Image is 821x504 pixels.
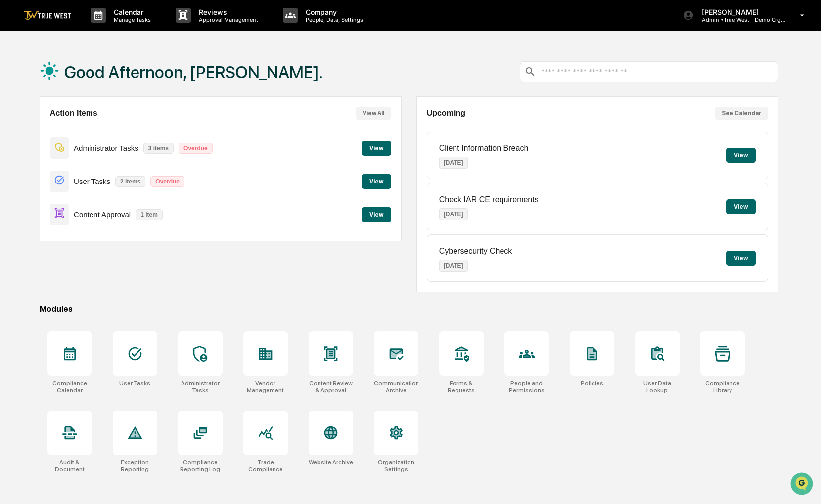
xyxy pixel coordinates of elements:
[106,16,156,23] p: Manage Tasks
[40,304,778,314] div: Modules
[374,380,418,394] div: Communications Archive
[298,8,368,16] p: Company
[143,143,174,154] p: 3 items
[10,20,180,36] p: How can we help?
[439,380,484,394] div: Forms & Requests
[10,176,18,184] div: 🖐️
[47,459,92,473] div: Audit & Document Logs
[64,62,323,82] h1: Good Afternoon, [PERSON_NAME].
[10,109,66,117] div: Past conversations
[179,143,213,154] p: Overdue
[243,459,288,473] div: Trade Compliance
[178,459,223,473] div: Compliance Reporting Log
[191,16,263,23] p: Approval Management
[298,16,368,23] p: People, Data, Settings
[20,194,62,204] span: Data Lookup
[694,8,786,16] p: [PERSON_NAME]
[504,380,549,394] div: People and Permissions
[439,260,468,272] p: [DATE]
[309,459,353,466] div: Website Archive
[362,143,391,152] a: View
[362,174,391,189] button: View
[439,157,468,169] p: [DATE]
[374,459,418,473] div: Organization Settings
[70,218,120,226] a: Powered byPylon
[789,471,816,498] iframe: Open customer support
[439,247,512,256] p: Cybersecurity Check
[115,176,145,187] p: 2 items
[439,195,539,204] p: Check IAR CE requirements
[136,209,163,220] p: 1 item
[700,380,745,394] div: Compliance Library
[82,134,86,142] span: •
[10,75,28,93] img: 1746055101610-c473b297-6a78-478c-a979-82029cc54cd1
[439,208,468,220] p: [DATE]
[191,8,263,16] p: Reviews
[74,144,138,152] p: Administrator Tasks
[72,176,80,184] div: 🗄️
[47,380,92,394] div: Compliance Calendar
[113,459,157,473] div: Exception Reporting
[82,175,123,185] span: Attestations
[243,380,288,394] div: Vendor Management
[6,190,66,208] a: 🔎Data Lookup
[6,171,68,189] a: 🖐️Preclearance
[153,107,180,119] button: See all
[10,125,26,140] img: Sigrid Alegria
[168,78,180,90] button: Start new chat
[581,380,603,387] div: Policies
[106,8,156,16] p: Calendar
[726,148,756,163] button: View
[309,380,353,394] div: Content Review & Approval
[178,380,223,394] div: Administrator Tasks
[427,109,465,118] h2: Upcoming
[31,134,80,142] span: [PERSON_NAME]
[74,210,131,219] p: Content Approval
[356,107,391,120] button: View All
[68,171,127,189] a: 🗄️Attestations
[150,176,184,187] p: Overdue
[362,141,391,156] button: View
[726,199,756,214] button: View
[439,144,529,153] p: Client Information Breach
[74,177,110,185] p: User Tasks
[20,175,64,185] span: Preclearance
[10,195,18,203] div: 🔎
[362,207,391,222] button: View
[24,11,71,20] img: logo
[635,380,680,394] div: User Data Lookup
[98,218,120,226] span: Pylon
[362,209,391,219] a: View
[88,134,108,142] span: [DATE]
[50,109,97,118] h2: Action Items
[362,176,391,185] a: View
[726,251,756,266] button: View
[45,75,162,85] div: Start new chat
[45,85,136,93] div: We're available if you need us!
[694,16,786,23] p: Admin • True West - Demo Organization
[119,380,150,387] div: User Tasks
[715,107,768,120] button: See Calendar
[21,75,39,93] img: 8933085812038_c878075ebb4cc5468115_72.jpg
